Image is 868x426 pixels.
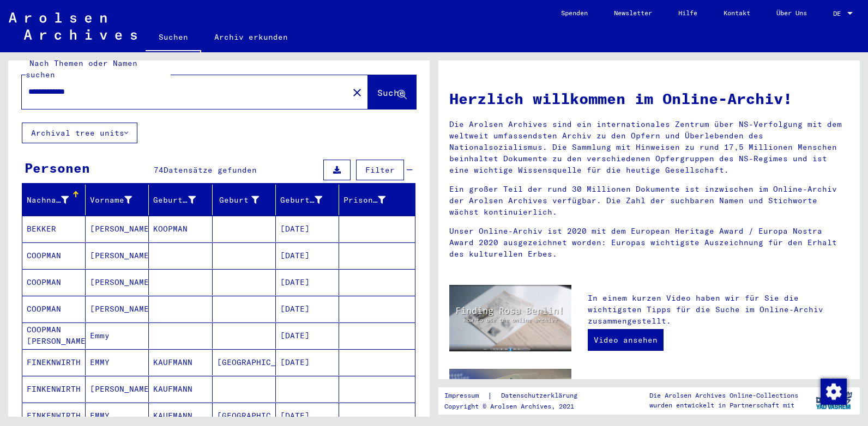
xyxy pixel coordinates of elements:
mat-header-cell: Prisoner # [339,185,415,215]
mat-cell: COOPMAN [22,296,86,322]
mat-cell: KAUFMANN [149,376,212,402]
div: Vorname [90,191,148,209]
mat-icon: close [351,86,364,99]
a: Archiv erkunden [201,24,301,50]
mat-cell: FINEKNWIRTH [22,349,86,375]
mat-cell: EMMY [86,349,149,375]
mat-cell: [DATE] [276,269,339,295]
div: Geburtsname [153,194,195,206]
div: Nachname [27,191,85,209]
mat-header-cell: Geburt‏ [213,185,276,215]
button: Clear [346,81,368,103]
mat-cell: [PERSON_NAME] [86,376,149,402]
a: Datenschutzerklärung [492,390,590,401]
mat-cell: [PERSON_NAME] [86,296,149,322]
button: Filter [356,160,404,180]
mat-cell: [PERSON_NAME] [86,242,149,269]
span: 74 [154,165,164,175]
mat-header-cell: Geburtsdatum [276,185,339,215]
span: Suche [377,87,405,98]
mat-cell: COOPMAN [22,242,86,269]
mat-cell: BEKKER [22,216,86,242]
h1: Herzlich willkommen im Online-Archiv! [449,87,849,110]
img: Zustimmung ändern [821,379,847,405]
span: Datensätze gefunden [164,165,257,175]
mat-cell: [GEOGRAPHIC_DATA] [213,349,276,375]
div: Zustimmung ändern [820,378,846,404]
mat-cell: COOPMAN [22,269,86,295]
div: Vorname [90,194,132,206]
mat-cell: [DATE] [276,349,339,375]
img: yv_logo.png [813,387,854,414]
div: Geburt‏ [217,191,275,209]
p: Die Arolsen Archives Online-Collections [649,391,798,400]
a: Video ansehen [588,329,664,351]
button: Archival tree units [22,123,137,143]
mat-cell: Emmy [86,322,149,349]
div: Geburt‏ [217,194,259,206]
span: DE [833,10,845,17]
button: Suche [368,75,416,109]
img: video.jpg [449,285,571,351]
div: Geburtsname [153,191,212,209]
a: Suchen [146,24,201,52]
mat-header-cell: Geburtsname [149,185,212,215]
mat-header-cell: Vorname [86,185,149,215]
p: Copyright © Arolsen Archives, 2021 [444,401,590,411]
div: Prisoner # [343,191,402,209]
p: Unser Online-Archiv ist 2020 mit dem European Heritage Award / Europa Nostra Award 2020 ausgezeic... [449,226,849,260]
p: wurden entwickelt in Partnerschaft mit [649,400,798,410]
span: Filter [365,165,395,175]
mat-cell: [PERSON_NAME] [86,216,149,242]
mat-cell: [DATE] [276,216,339,242]
mat-cell: KOOPMAN [149,216,212,242]
img: Arolsen_neg.svg [9,13,137,40]
div: Geburtsdatum [280,194,322,206]
mat-cell: KAUFMANN [149,349,212,375]
div: Prisoner # [343,194,385,206]
mat-cell: [DATE] [276,322,339,349]
mat-cell: [PERSON_NAME] [86,269,149,295]
mat-cell: [DATE] [276,296,339,322]
p: Ein großer Teil der rund 30 Millionen Dokumente ist inzwischen im Online-Archiv der Arolsen Archi... [449,184,849,218]
mat-cell: COOPMAN [PERSON_NAME] [22,322,86,349]
p: In einem kurzen Video haben wir für Sie die wichtigsten Tipps für die Suche im Online-Archiv zusa... [588,293,849,327]
div: Geburtsdatum [280,191,339,209]
div: Nachname [27,194,69,206]
mat-header-cell: Nachname [22,185,86,215]
div: | [444,390,590,401]
p: Die Arolsen Archives sind ein internationales Zentrum über NS-Verfolgung mit dem weltweit umfasse... [449,119,849,176]
mat-cell: [DATE] [276,242,339,269]
mat-cell: FINKENWIRTH [22,376,86,402]
a: Impressum [444,390,487,401]
div: Personen [25,158,90,178]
